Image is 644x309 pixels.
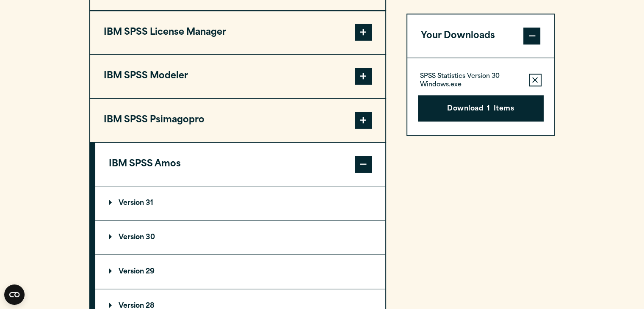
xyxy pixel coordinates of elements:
p: Version 29 [109,268,155,275]
span: 1 [487,104,490,115]
summary: Version 31 [95,186,385,220]
button: IBM SPSS License Manager [90,11,385,54]
button: IBM SPSS Psimagopro [90,99,385,142]
button: IBM SPSS Amos [95,143,385,186]
button: Download1Items [418,95,544,121]
button: Open CMP widget [4,284,25,305]
div: Your Downloads [407,58,554,135]
p: SPSS Statistics Version 30 Windows.exe [420,72,522,89]
button: IBM SPSS Modeler [90,55,385,98]
button: Your Downloads [407,14,554,58]
summary: Version 29 [95,255,385,289]
p: Version 31 [109,200,153,207]
summary: Version 30 [95,221,385,254]
p: Version 30 [109,234,155,241]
